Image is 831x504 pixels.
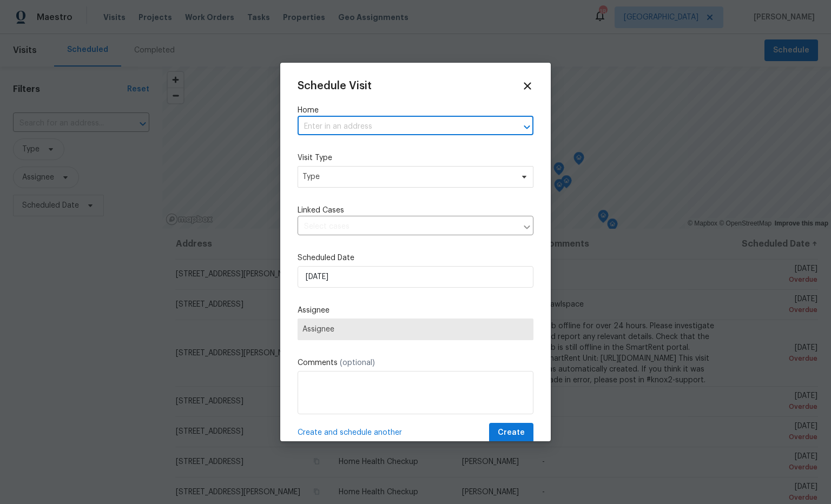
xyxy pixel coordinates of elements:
label: Visit Type [298,152,533,163]
label: Assignee [298,305,533,316]
span: Assignee [302,325,529,334]
button: Open [519,120,535,135]
button: Create [489,423,533,443]
span: Type [302,171,513,182]
label: Comments [298,357,533,368]
span: Close [522,80,533,92]
span: Create and schedule another [298,427,402,438]
span: Create [498,426,525,440]
label: Scheduled Date [298,253,533,263]
input: Enter in an address [298,118,503,135]
span: Linked Cases [298,205,344,216]
span: (optional) [340,359,375,367]
span: Schedule Visit [298,81,372,91]
input: M/D/YYYY [298,266,533,288]
label: Home [298,105,533,116]
input: Select cases [298,218,517,235]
